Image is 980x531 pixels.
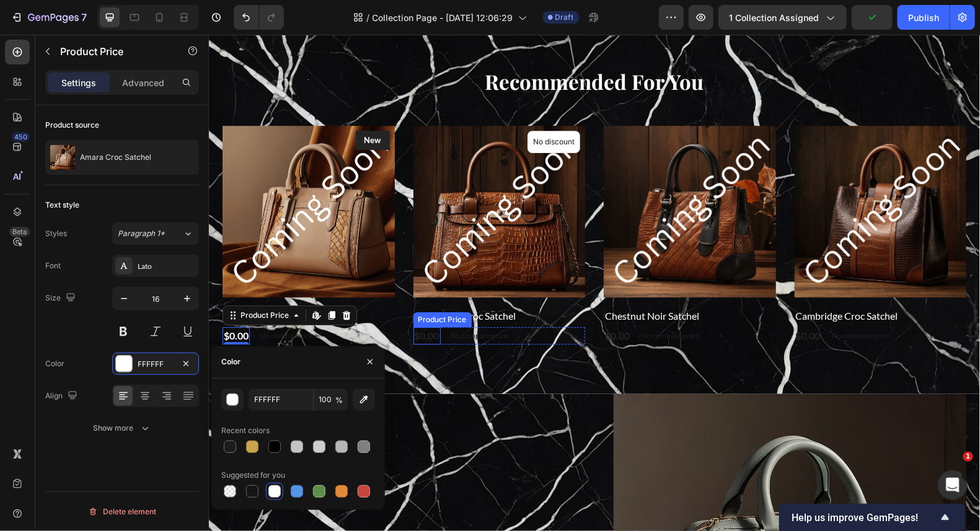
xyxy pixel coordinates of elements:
p: No compare price [432,297,490,305]
iframe: Design area [209,35,980,531]
span: Collection Page - [DATE] 12:06:29 [373,11,513,24]
div: Color [221,356,241,367]
p: No compare price [623,297,681,305]
button: Delete element [45,502,199,522]
div: Align [45,388,80,405]
div: Product Price [207,279,260,291]
span: Draft [555,12,574,23]
h2: Cambridge Croc Satchel [586,273,758,290]
div: Recent colors [221,425,270,436]
p: No compare price [242,297,300,305]
span: 1 collection assigned [729,11,819,24]
div: Size [45,290,78,307]
div: $0.00 [205,292,232,310]
div: Product source [45,120,99,131]
div: Lato [138,261,196,272]
div: Undo/Redo [234,5,284,30]
button: 7 [5,5,92,30]
span: Paragraph 1* [118,228,165,239]
p: Product Price [60,44,166,59]
div: Show more [94,422,151,434]
p: Advanced [122,76,164,89]
div: 450 [12,132,30,142]
h2: Chestnut Noir Satchel [395,273,567,290]
button: Show survey - Help us improve GemPages! [792,510,953,525]
div: Publish [908,11,939,24]
span: 1 [963,452,973,462]
div: Color [45,358,64,369]
img: product feature img [50,145,75,170]
div: $0.00 [395,292,422,310]
div: Delete element [88,504,156,519]
h2: Alexandria Croc Satchel [205,273,377,290]
button: Show more [45,417,199,439]
div: Text style [45,200,79,211]
input: Eg: FFFFFF [249,388,313,411]
span: % [335,395,343,406]
div: Font [45,260,61,271]
p: No discount [324,102,366,113]
p: Who We Are [15,450,365,477]
div: FFFFFF [138,359,174,370]
p: Amara Croc Satchel [80,153,151,162]
p: Settings [61,76,96,89]
button: 1 collection assigned [718,5,847,30]
button: Publish [898,5,950,30]
button: Paragraph 1* [112,222,199,245]
p: 7 [81,10,87,25]
div: Beta [9,227,30,237]
span: Help us improve GemPages! [792,512,938,524]
div: $0.00 [586,292,613,310]
div: Suggested for you [221,470,285,481]
div: Styles [45,228,67,239]
iframe: Intercom live chat [938,470,968,500]
span: / [367,11,370,24]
